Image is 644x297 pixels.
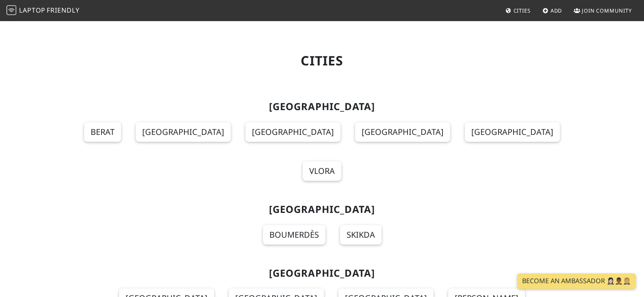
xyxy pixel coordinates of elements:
[19,6,46,15] span: Laptop
[263,225,325,245] a: Boumerdès
[517,273,636,289] a: Become an Ambassador 🤵🏻‍♀️🤵🏾‍♂️🤵🏼‍♀️
[59,53,585,68] h1: Cities
[245,122,340,142] a: [GEOGRAPHIC_DATA]
[355,122,450,142] a: [GEOGRAPHIC_DATA]
[551,7,562,14] span: Add
[47,6,79,15] span: Friendly
[570,3,635,18] a: Join Community
[7,4,80,18] a: LaptopFriendly LaptopFriendly
[84,122,121,142] a: Berat
[340,225,382,245] a: Skikda
[59,101,585,113] h2: [GEOGRAPHIC_DATA]
[59,204,585,215] h2: [GEOGRAPHIC_DATA]
[539,3,566,18] a: Add
[502,3,534,18] a: Cities
[7,5,16,15] img: LaptopFriendly
[514,7,531,14] span: Cities
[59,267,585,279] h2: [GEOGRAPHIC_DATA]
[136,122,231,142] a: [GEOGRAPHIC_DATA]
[303,161,341,181] a: Vlora
[582,7,632,14] span: Join Community
[465,122,560,142] a: [GEOGRAPHIC_DATA]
